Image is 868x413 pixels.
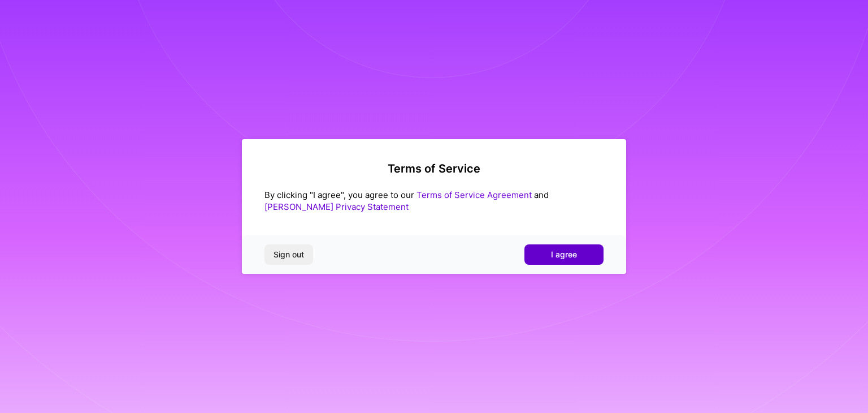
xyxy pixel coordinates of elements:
h2: Terms of Service [264,162,604,175]
span: Sign out [274,249,304,260]
span: I agree [551,249,577,260]
div: By clicking "I agree", you agree to our and [264,189,604,213]
a: Terms of Service Agreement [416,190,532,200]
button: Sign out [264,244,313,265]
button: I agree [524,244,604,265]
a: [PERSON_NAME] Privacy Statement [264,201,409,212]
